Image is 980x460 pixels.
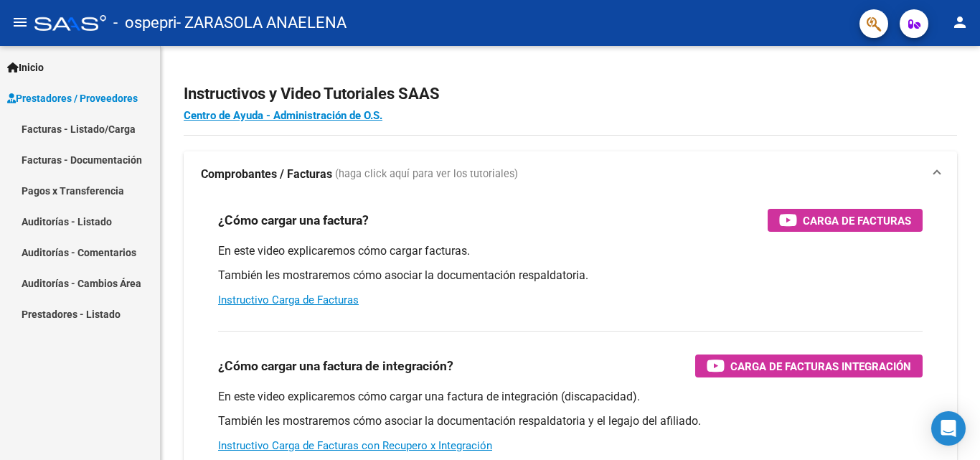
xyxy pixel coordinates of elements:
span: Carga de Facturas Integración [730,357,911,375]
p: También les mostraremos cómo asociar la documentación respaldatoria. [218,268,923,283]
h3: ¿Cómo cargar una factura de integración? [218,356,453,376]
p: En este video explicaremos cómo cargar una factura de integración (discapacidad). [218,389,923,405]
p: También les mostraremos cómo asociar la documentación respaldatoria y el legajo del afiliado. [218,413,923,429]
button: Carga de Facturas [768,209,923,232]
span: Prestadores / Proveedores [7,90,138,106]
span: Inicio [7,60,44,75]
strong: Comprobantes / Facturas [201,166,332,182]
span: - ZARASOLA ANAELENA [176,7,347,39]
mat-expansion-panel-header: Comprobantes / Facturas (haga click aquí para ver los tutoriales) [184,151,957,197]
a: Instructivo Carga de Facturas [218,294,359,306]
span: (haga click aquí para ver los tutoriales) [335,166,518,182]
h3: ¿Cómo cargar una factura? [218,210,369,230]
div: Open Intercom Messenger [931,411,966,446]
span: - ospepri [113,7,176,39]
mat-icon: person [951,14,969,31]
span: Carga de Facturas [803,212,911,230]
button: Carga de Facturas Integración [695,355,923,377]
h2: Instructivos y Video Tutoriales SAAS [184,80,957,108]
a: Centro de Ayuda - Administración de O.S. [184,109,382,122]
a: Instructivo Carga de Facturas con Recupero x Integración [218,439,492,452]
mat-icon: menu [11,14,29,31]
p: En este video explicaremos cómo cargar facturas. [218,243,923,259]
